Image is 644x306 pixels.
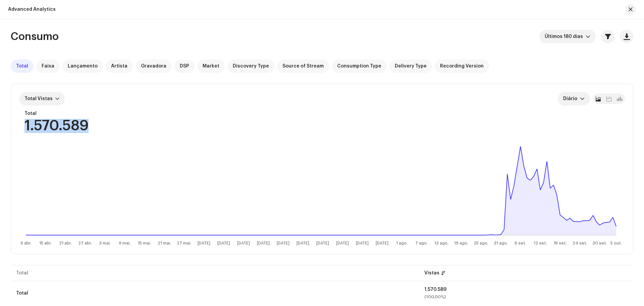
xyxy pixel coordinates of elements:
[158,241,171,245] text: 21 mai.
[376,241,388,246] text: [DATE]
[396,241,408,245] text: 1 ago.
[515,241,526,245] text: 6 set.
[553,241,567,245] text: 18 set.
[545,30,586,43] span: Últimos 180 dias
[586,30,590,43] div: dropdown trigger
[424,287,628,292] div: 1.570.589
[474,241,488,245] text: 25 ago.
[440,63,484,69] span: Recording Version
[297,241,309,246] text: [DATE]
[337,63,381,69] span: Consumption Type
[395,63,427,69] span: Delivery Type
[141,63,166,69] span: Gravadora
[277,241,289,246] text: [DATE]
[177,241,191,245] text: 27 mai.
[534,241,547,245] text: 12 set.
[336,241,349,246] text: [DATE]
[282,63,324,69] span: Source of Stream
[415,241,428,245] text: 7 ago.
[424,295,628,299] div: (100,00%)
[198,241,210,246] text: [DATE]
[233,63,269,69] span: Discovery Type
[610,241,622,245] text: 5 out.
[454,241,468,245] text: 19 ago.
[356,241,369,246] text: [DATE]
[217,241,230,246] text: [DATE]
[111,63,127,69] span: Artista
[237,241,250,246] text: [DATE]
[563,92,580,105] span: Diário
[138,241,151,245] text: 15 mai.
[494,241,508,245] text: 31 ago.
[203,63,219,69] span: Market
[316,241,329,246] text: [DATE]
[573,241,587,245] text: 24 set.
[257,241,270,246] text: [DATE]
[580,92,585,105] div: dropdown trigger
[434,241,448,245] text: 13 ago.
[592,241,607,245] text: 30 set.
[119,241,130,245] text: 9 mai.
[180,63,189,69] span: DSP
